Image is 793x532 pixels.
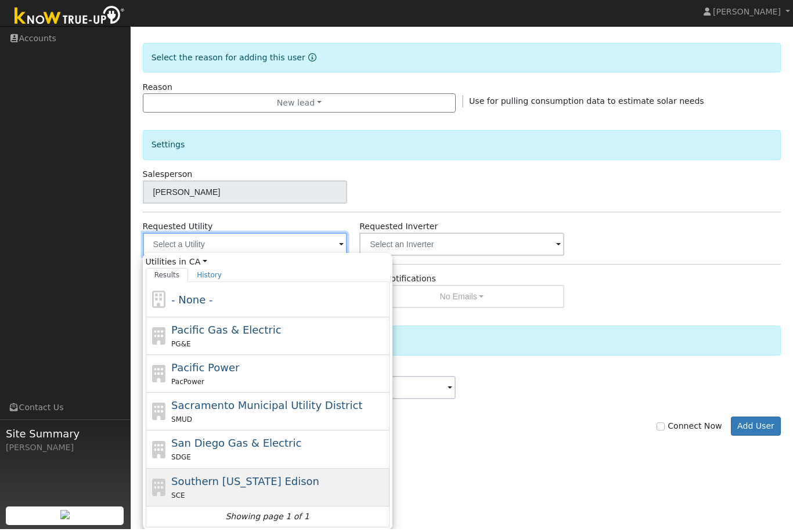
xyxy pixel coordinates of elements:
input: Select a User [143,183,348,207]
span: San Diego Gas & Electric [171,440,301,452]
input: Select a Utility [143,236,348,259]
a: History [188,271,230,285]
span: Sacramento Municipal Utility District [171,402,362,414]
div: Settings [143,133,781,162]
span: SMUD [171,418,192,426]
label: Connect Now [657,423,722,435]
label: Requested Inverter [359,223,438,236]
label: Salesperson [143,171,193,183]
div: Actions [143,328,781,358]
i: Showing page 1 of 1 [225,513,309,526]
button: New lead [143,96,456,116]
span: Utilities in [146,259,390,271]
span: Pacific Power [171,364,239,377]
span: Use for pulling consumption data to estimate solar needs [469,99,704,108]
span: [PERSON_NAME] [713,10,781,19]
span: PG&E [171,343,190,351]
div: [PERSON_NAME] [6,444,124,457]
label: Email Notifications [359,276,436,288]
img: retrieve [60,513,70,522]
span: SCE [171,494,185,502]
span: Site Summary [6,429,124,444]
button: Add User [731,419,781,439]
a: CA [189,259,207,271]
span: PacPower [171,381,204,389]
img: Know True-Up [9,6,131,32]
span: - None - [171,296,212,309]
input: Select an Inverter [359,236,564,259]
span: SDGE [171,456,191,464]
span: Pacific Gas & Electric [171,327,281,339]
input: Connect Now [657,425,665,433]
label: Requested Utility [143,223,213,236]
a: Results [146,271,189,285]
a: Reason for new user [305,56,316,65]
label: Reason [143,84,172,96]
div: Select the reason for adding this user [143,46,781,75]
span: Southern [US_STATE] Edison [171,478,319,490]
